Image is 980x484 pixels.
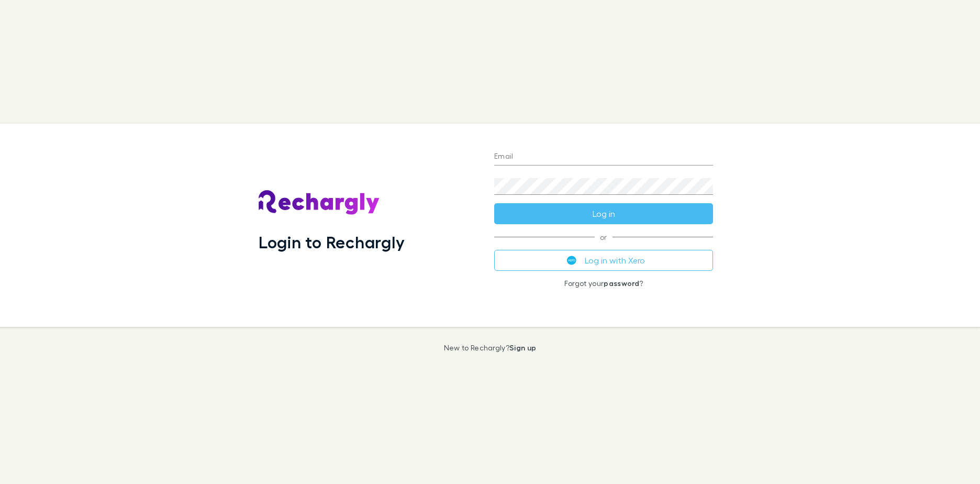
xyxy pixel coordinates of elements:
h1: Login to Rechargly [259,232,405,252]
button: Log in [494,203,713,224]
img: Xero's logo [567,256,576,265]
p: New to Rechargly? [444,344,537,352]
button: Log in with Xero [494,250,713,271]
a: password [604,279,639,288]
span: or [494,237,713,237]
img: Rechargly's Logo [259,190,380,215]
a: Sign up [509,343,536,352]
p: Forgot your ? [494,279,713,288]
